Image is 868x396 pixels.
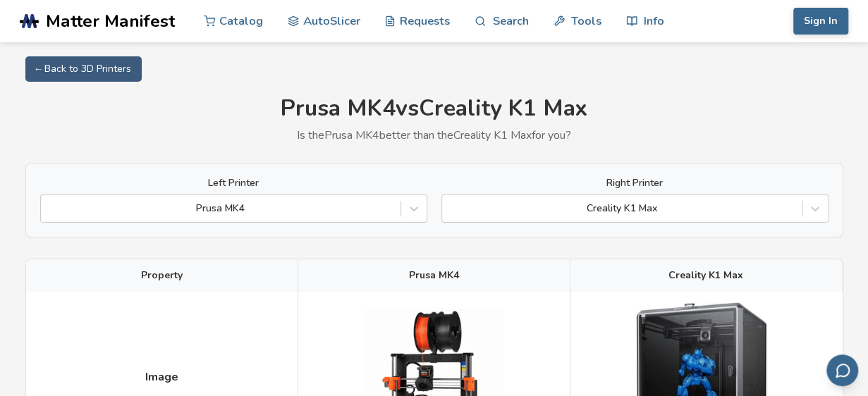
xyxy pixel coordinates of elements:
[48,203,51,214] input: Prusa MK4
[441,178,829,189] label: Right Printer
[40,178,427,189] label: Left Printer
[25,96,843,122] h1: Prusa MK4 vs Creality K1 Max
[46,11,175,31] span: Matter Manifest
[25,129,843,142] p: Is the Prusa MK4 better than the Creality K1 Max for you?
[793,8,848,35] button: Sign In
[449,203,452,214] input: Creality K1 Max
[668,270,743,281] span: Creality K1 Max
[145,371,178,383] span: Image
[141,270,183,281] span: Property
[409,270,459,281] span: Prusa MK4
[25,56,142,82] a: ← Back to 3D Printers
[826,354,858,386] button: Send feedback via email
